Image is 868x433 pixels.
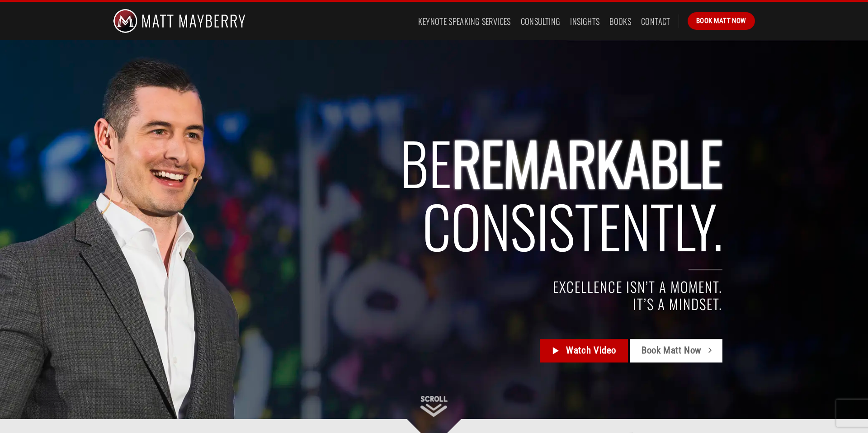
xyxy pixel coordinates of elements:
[630,339,722,363] a: Book Matt Now
[540,339,628,363] a: Watch Video
[113,2,245,40] img: Matt Mayberry
[452,119,722,205] span: REMARKABLE
[185,131,722,258] h2: BE
[185,296,722,312] h4: IT’S A MINDSET.
[422,183,722,268] span: Consistently.
[185,279,722,296] h4: EXCELLENCE ISN’T A MOMENT.
[688,12,755,29] a: Book Matt Now
[642,344,702,358] span: Book Matt Now
[420,396,448,417] img: Scroll Down
[521,13,561,29] a: Consulting
[609,13,631,29] a: Books
[696,15,746,26] span: Book Matt Now
[641,13,670,29] a: Contact
[570,13,599,29] a: Insights
[566,344,616,358] span: Watch Video
[418,13,510,29] a: Keynote Speaking Services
